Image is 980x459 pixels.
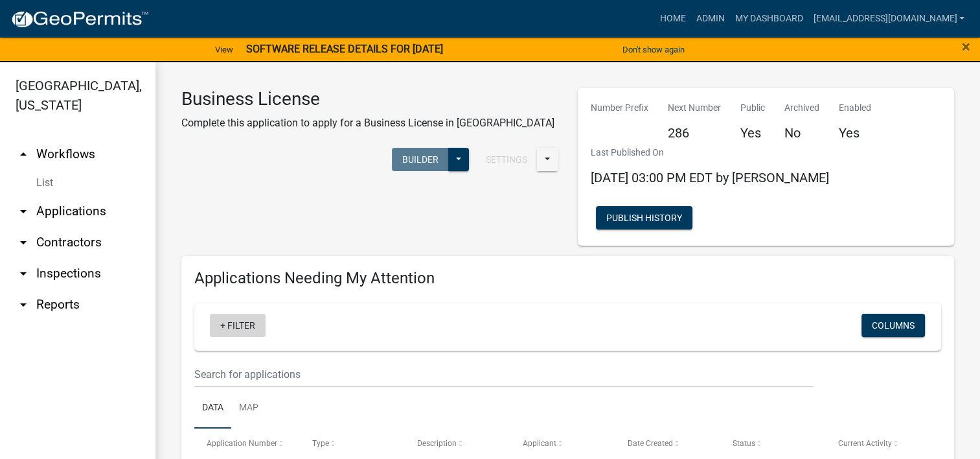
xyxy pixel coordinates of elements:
[210,39,238,60] a: View
[207,439,277,448] span: Application Number
[417,439,457,448] span: Description
[596,206,692,230] button: Publish History
[591,146,829,159] p: Last Published On
[181,88,554,110] h3: Business License
[654,6,690,31] a: Home
[246,43,443,55] strong: SOFTWARE RELEASE DETAILS FOR [DATE]
[392,148,449,171] button: Builder
[596,213,692,224] wm-modal-confirm: Workflow Publish History
[733,439,755,448] span: Status
[808,6,970,31] a: [EMAIL_ADDRESS][DOMAIN_NAME]
[194,361,814,388] input: Search for applications
[668,125,721,141] h5: 286
[784,101,819,115] p: Archived
[16,235,31,250] i: arrow_drop_down
[729,6,808,31] a: My Dashboard
[522,439,556,448] span: Applicant
[861,314,925,337] button: Columns
[740,101,765,115] p: Public
[16,266,31,281] i: arrow_drop_down
[839,101,871,115] p: Enabled
[194,269,941,288] h4: Applications Needing My Attention
[591,170,829,185] span: [DATE] 03:00 PM EDT by [PERSON_NAME]
[312,439,329,448] span: Type
[839,125,871,141] h5: Yes
[231,388,266,429] a: Map
[617,39,690,60] button: Don't show again
[194,388,231,429] a: Data
[628,439,673,448] span: Date Created
[210,314,266,337] a: + Filter
[475,148,538,171] button: Settings
[16,297,31,312] i: arrow_drop_down
[690,6,729,31] a: Admin
[838,439,892,448] span: Current Activity
[962,39,970,54] button: Close
[16,147,31,162] i: arrow_drop_up
[668,101,721,115] p: Next Number
[962,38,970,56] span: ×
[181,115,554,131] p: Complete this application to apply for a Business License in [GEOGRAPHIC_DATA]
[784,125,819,141] h5: No
[16,204,31,219] i: arrow_drop_down
[740,125,765,141] h5: Yes
[591,101,648,115] p: Number Prefix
